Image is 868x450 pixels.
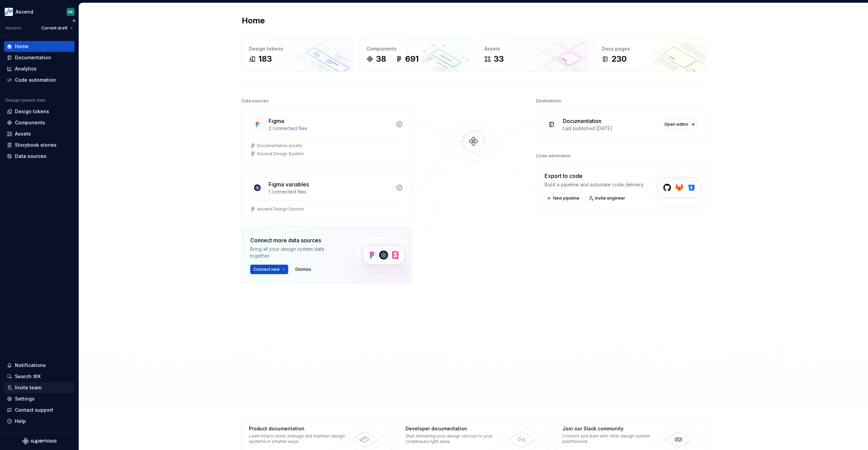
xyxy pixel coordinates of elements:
button: Collapse sidebar [69,16,79,25]
div: Documentation assets [257,143,302,148]
a: Documentation [4,52,75,63]
div: 33 [494,54,504,64]
div: Product documentation [249,425,348,432]
div: Docs pages [602,45,698,52]
div: Components [15,119,45,126]
a: Settings [4,393,75,404]
a: Assets [4,128,75,139]
a: Components [4,117,75,128]
svg: Supernova Logo [22,438,56,445]
div: Start delivering your design choices to your codebases right away. [406,433,504,444]
div: Code automation [15,77,56,83]
div: Help [15,418,26,425]
button: New pipeline [545,193,583,203]
button: Dismiss [292,265,314,274]
div: Join our Slack community [563,425,661,432]
span: New pipeline [553,196,579,201]
div: Contact support [15,407,53,413]
div: Ascend Design System [257,206,304,212]
div: 38 [376,54,386,64]
div: Last published [DATE] [563,125,657,132]
div: 691 [405,54,419,64]
div: Documentation [15,54,51,61]
button: Help [4,416,75,427]
div: Figma [269,117,284,125]
a: Invite engineer [587,193,628,203]
a: Invite team [4,382,75,393]
div: 1 connected files [269,188,392,195]
div: Design tokens [249,45,346,52]
div: Version [5,25,21,31]
button: Connect new [250,265,288,274]
a: Analytics [4,63,75,74]
div: Data sources [242,96,269,106]
a: Figma2 connected filesDocumentation assetsAscend Design System [242,108,411,165]
div: KS [68,9,73,15]
div: Settings [15,395,35,402]
div: Connect more data sources [250,236,342,244]
a: Storybook stories [4,140,75,150]
div: Build a pipeline and automate code delivery. [545,181,644,188]
div: Figma variables [269,180,309,188]
div: Notifications [15,362,46,369]
a: Docs pages230 [595,38,706,71]
button: Current draft [38,23,76,33]
span: Current draft [41,25,67,31]
div: 183 [258,54,272,64]
div: Destinations [536,96,561,106]
a: Assets33 [477,38,588,71]
a: Open editor [661,120,697,129]
div: Assets [15,130,31,137]
div: Export to code [545,172,644,180]
div: Data sources [15,153,46,160]
div: Ascend [16,8,33,15]
a: Home [4,41,75,52]
a: Design tokens [4,106,75,117]
div: Analytics [15,65,37,72]
div: Learn how to build, manage and maintain design systems in smarter ways. [249,433,348,444]
a: Components38691 [359,38,470,71]
h2: Home [242,15,265,26]
button: Contact support [4,405,75,415]
div: Invite team [15,384,41,391]
div: Search ⌘K [15,373,41,380]
div: 230 [611,54,627,64]
div: Documentation [563,117,601,125]
div: Bring all your design system data together. [250,246,342,259]
a: Figma variables1 connected filesAscend Design System [242,172,411,220]
button: Search ⌘K [4,371,75,382]
button: Notifications [4,360,75,371]
div: Home [15,43,28,50]
div: Code automation [536,151,571,161]
div: Components [367,45,463,52]
div: Ascend Design System [257,151,304,157]
div: Design system data [5,98,45,103]
span: Dismiss [295,267,311,272]
div: Design tokens [15,108,49,115]
a: Code automation [4,75,75,85]
span: Open editor [664,122,689,127]
div: Storybook stories [15,142,57,148]
div: 2 connected files [269,125,392,132]
div: Assets [484,45,581,52]
img: 64f3fe94-dfd1-48de-83df-243736bb306e.png [5,8,13,16]
button: AscendKS [1,4,77,19]
span: Invite engineer [595,196,625,201]
a: Data sources [4,151,75,162]
a: Design tokens183 [242,38,353,71]
div: Developer documentation [406,425,504,432]
div: Connect and learn with other design system practitioners. [563,433,661,444]
span: Connect new [253,267,280,272]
